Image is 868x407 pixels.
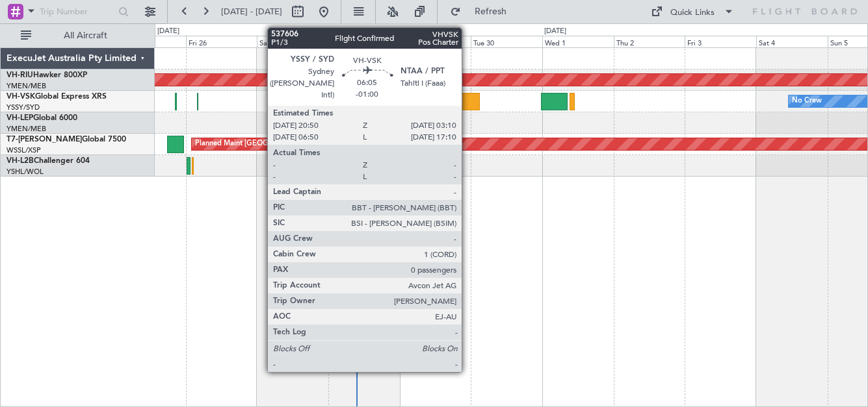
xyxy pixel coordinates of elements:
div: Sat 27 [257,36,328,47]
a: YSSY/SYD [7,103,40,112]
a: YMEN/MEB [7,81,46,91]
div: Mon 29 [400,36,471,47]
div: Fri 26 [186,36,257,47]
div: Sun 28 [328,36,400,47]
a: VH-RIUHawker 800XP [7,71,87,79]
span: All Aircraft [34,31,137,40]
button: Refresh [444,1,522,22]
span: Refresh [464,7,518,16]
div: No Crew [792,92,822,111]
span: T7-[PERSON_NAME] [7,136,82,143]
div: Unplanned Maint Sydney ([PERSON_NAME] Intl) [397,92,557,111]
span: VH-L2B [7,157,34,165]
div: Thu 2 [614,36,685,47]
span: [DATE] - [DATE] [221,6,282,18]
a: VH-LEPGlobal 6000 [7,114,77,122]
button: All Aircraft [14,25,141,46]
span: VH-LEP [7,114,33,122]
a: VH-L2BChallenger 604 [7,157,90,165]
div: Tue 30 [471,36,542,47]
a: YMEN/MEB [7,124,46,134]
div: [DATE] [544,26,566,37]
a: YSHL/WOL [7,167,44,177]
button: Quick Links [644,1,741,22]
input: Trip Number [40,2,114,21]
div: Sat 4 [756,36,828,47]
a: T7-[PERSON_NAME]Global 7500 [7,136,126,143]
div: Wed 1 [542,36,614,47]
a: WSSL/XSP [7,145,41,155]
div: Fri 3 [685,36,756,47]
div: Quick Links [670,6,715,19]
div: [DATE] [157,26,179,37]
span: VH-RIU [7,71,33,79]
a: VH-VSKGlobal Express XRS [7,93,107,101]
span: VH-VSK [7,93,35,101]
div: Planned Maint [GEOGRAPHIC_DATA] (Seletar) [195,134,348,154]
